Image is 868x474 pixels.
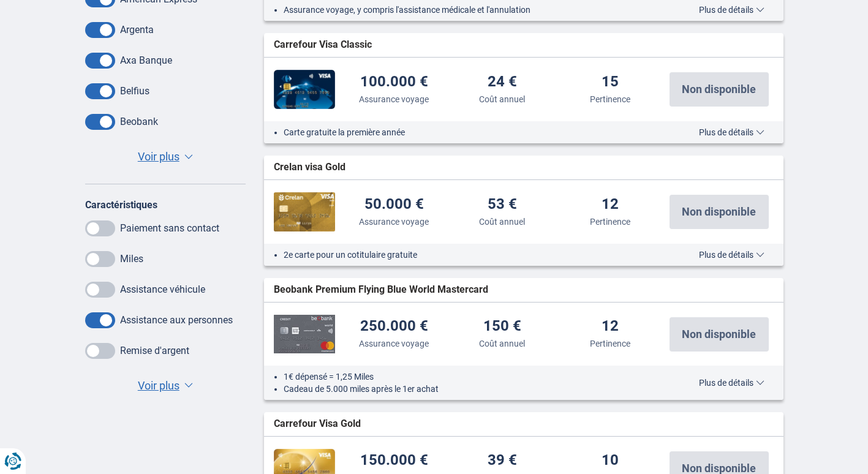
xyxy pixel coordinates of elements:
button: Plus de détails [690,378,774,388]
button: Voir plus ▼ [134,148,197,165]
span: ▼ [184,383,193,388]
li: 2e carte pour un cotitulaire gratuite [284,249,662,261]
div: 12 [602,318,619,335]
div: Assurance voyage [359,337,429,350]
button: Plus de détails [690,127,774,137]
li: Assurance voyage, y compris l'assistance médicale et l'annulation [284,4,662,16]
img: Beobank [274,315,335,353]
button: Plus de détails [690,5,774,15]
label: Miles [120,253,143,265]
div: 150 € [483,318,521,335]
div: 250.000 € [360,318,428,335]
div: Coût annuel [479,93,525,105]
label: Paiement sans contact [120,222,219,234]
button: Voir plus ▼ [134,377,197,394]
label: Caractéristiques [85,199,157,211]
div: 39 € [488,453,517,469]
span: Plus de détails [699,250,764,259]
button: Non disponible [670,195,769,229]
div: 15 [602,74,619,91]
div: 12 [602,197,619,213]
div: 150.000 € [360,453,428,469]
span: Beobank Premium Flying Blue World Mastercard [274,283,488,297]
div: 50.000 € [364,197,424,213]
div: 53 € [488,197,517,213]
li: 1€ dépensé = 1,25 Miles [284,371,662,383]
label: Argenta [120,24,154,36]
div: Pertinence [590,93,630,105]
div: Pertinence [590,216,630,228]
span: Plus de détails [699,378,764,387]
div: 10 [602,453,619,469]
label: Assistance aux personnes [120,314,233,326]
span: Plus de détails [699,128,764,137]
div: 100.000 € [360,74,428,91]
span: Non disponible [682,84,756,95]
span: Crelan visa Gold [274,160,345,175]
div: Assurance voyage [359,93,429,105]
span: Carrefour Visa Classic [274,38,372,52]
span: Plus de détails [699,6,764,14]
li: Cadeau de 5.000 miles après le 1er achat [284,383,662,395]
button: Plus de détails [690,250,774,260]
div: Coût annuel [479,337,525,350]
label: Belfius [120,85,149,97]
span: Voir plus [138,378,179,394]
span: Non disponible [682,329,756,340]
label: Axa Banque [120,55,172,66]
div: Pertinence [590,337,630,350]
div: 24 € [488,74,517,91]
label: Assistance véhicule [120,284,205,295]
li: Carte gratuite la première année [284,126,662,138]
span: Voir plus [138,149,179,165]
div: Coût annuel [479,216,525,228]
div: Assurance voyage [359,216,429,228]
img: Carrefour Finance [274,70,335,109]
button: Non disponible [670,317,769,352]
img: Crelan [274,192,335,231]
span: ▼ [184,154,193,159]
span: Carrefour Visa Gold [274,417,361,431]
label: Remise d'argent [120,345,189,356]
label: Beobank [120,116,158,127]
span: Non disponible [682,463,756,474]
button: Non disponible [670,72,769,107]
span: Non disponible [682,206,756,217]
